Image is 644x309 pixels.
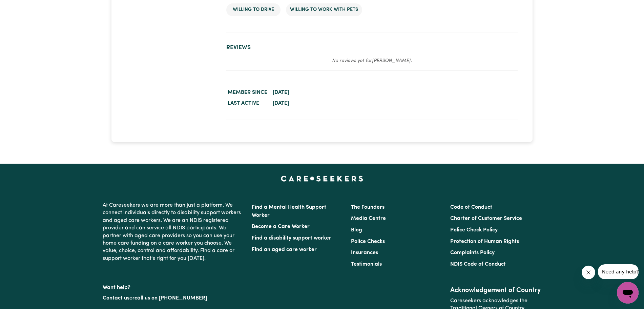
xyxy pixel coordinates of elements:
[450,262,506,267] a: NDIS Code of Conduct
[252,247,317,252] a: Find an aged care worker
[103,292,244,305] p: or
[582,266,595,279] iframe: Close message
[351,239,385,244] a: Police Checks
[134,295,207,301] a: call us on [PHONE_NUMBER]
[598,264,639,279] iframe: Message from company
[281,176,363,181] a: Careseekers home page
[252,205,326,218] a: Find a Mental Health Support Worker
[450,250,495,255] a: Complaints Policy
[286,3,362,16] li: Willing to work with pets
[103,199,244,265] p: At Careseekers we are more than just a platform. We connect individuals directly to disability su...
[351,205,385,210] a: The Founders
[450,205,492,210] a: Code of Conduct
[273,101,289,106] time: [DATE]
[351,262,382,267] a: Testimonials
[226,3,281,16] li: Willing to drive
[617,282,639,304] iframe: Button to launch messaging window
[450,286,541,294] h2: Acknowledgement of Country
[226,98,269,109] dt: Last active
[252,224,310,229] a: Become a Care Worker
[450,216,522,221] a: Charter of Customer Service
[252,235,331,241] a: Find a disability support worker
[226,87,269,98] dt: Member since
[450,239,519,244] a: Protection of Human Rights
[351,227,362,233] a: Blog
[351,250,378,255] a: Insurances
[226,44,518,51] h2: Reviews
[351,216,386,221] a: Media Centre
[273,90,289,95] time: [DATE]
[4,5,41,10] span: Need any help?
[103,281,244,291] p: Want help?
[450,227,498,233] a: Police Check Policy
[332,58,412,63] em: No reviews yet for [PERSON_NAME] .
[103,295,129,301] a: Contact us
